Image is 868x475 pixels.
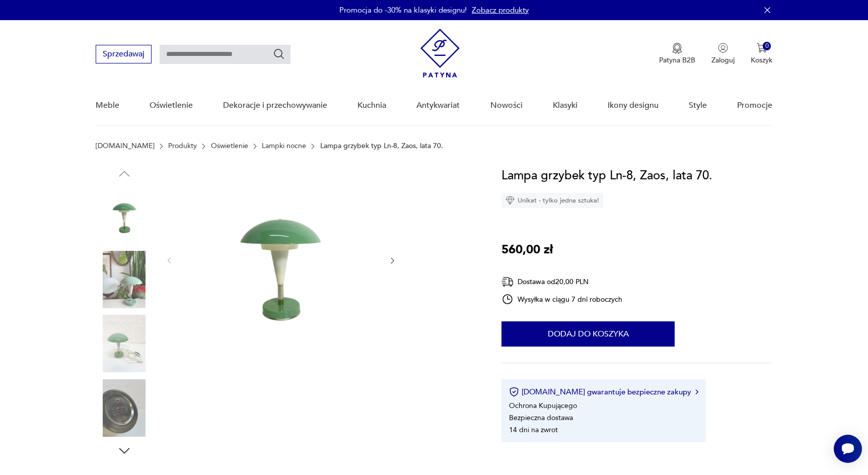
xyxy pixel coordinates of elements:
[273,48,285,60] button: Szukaj
[357,86,386,125] a: Kuchnia
[711,43,735,65] button: Zaloguj
[150,86,193,125] a: Oświetlenie
[659,55,695,65] p: Patyna B2B
[96,186,153,244] img: Zdjęcie produktu Lampa grzybek typ Ln-8, Zaos, lata 70.
[490,86,523,125] a: Nowości
[608,86,659,125] a: Ikony designu
[168,142,197,150] a: Produkty
[763,42,771,50] div: 0
[339,5,467,15] p: Promocja do -30% na klasyki designu!
[737,86,772,125] a: Promocje
[96,251,153,308] img: Zdjęcie produktu Lampa grzybek typ Ln-8, Zaos, lata 70.
[757,43,767,53] img: Ikona koszyka
[501,276,514,288] img: Ikona dostawy
[211,142,248,150] a: Oświetlenie
[505,196,515,205] img: Ikona diamentu
[501,293,622,305] div: Wysyłka w ciągu 7 dni roboczych
[96,379,153,437] img: Zdjęcie produktu Lampa grzybek typ Ln-8, Zaos, lata 70.
[320,142,443,150] p: Lampa grzybek typ Ln-8, Zaos, lata 70.
[834,435,862,463] iframe: Smartsupp widget button
[183,166,378,353] img: Zdjęcie produktu Lampa grzybek typ Ln-8, Zaos, lata 70.
[472,5,529,15] a: Zobacz produkty
[509,401,577,411] li: Ochrona Kupującego
[501,321,675,347] button: Dodaj do koszyka
[501,166,712,185] h1: Lampa grzybek typ Ln-8, Zaos, lata 70.
[96,86,119,125] a: Meble
[96,51,152,58] a: Sprzedawaj
[695,389,698,394] img: Ikona strzałki w prawo
[509,413,573,423] li: Bezpieczna dostawa
[501,193,603,208] div: Unikat - tylko jedna sztuka!
[262,142,306,150] a: Lampki nocne
[501,240,553,259] p: 560,00 zł
[718,43,728,53] img: Ikonka użytkownika
[501,276,622,288] div: Dostawa od 20,00 PLN
[96,45,152,63] button: Sprzedawaj
[689,86,707,125] a: Style
[416,86,460,125] a: Antykwariat
[96,315,153,372] img: Zdjęcie produktu Lampa grzybek typ Ln-8, Zaos, lata 70.
[659,43,695,65] button: Patyna B2B
[420,29,460,78] img: Patyna - sklep z meblami i dekoracjami vintage
[711,55,735,65] p: Zaloguj
[751,43,772,65] button: 0Koszyk
[96,142,155,150] a: [DOMAIN_NAME]
[751,55,772,65] p: Koszyk
[509,387,698,397] button: [DOMAIN_NAME] gwarantuje bezpieczne zakupy
[223,86,327,125] a: Dekoracje i przechowywanie
[509,387,519,397] img: Ikona certyfikatu
[509,425,558,435] li: 14 dni na zwrot
[553,86,577,125] a: Klasyki
[659,43,695,65] a: Ikona medaluPatyna B2B
[672,43,682,54] img: Ikona medalu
